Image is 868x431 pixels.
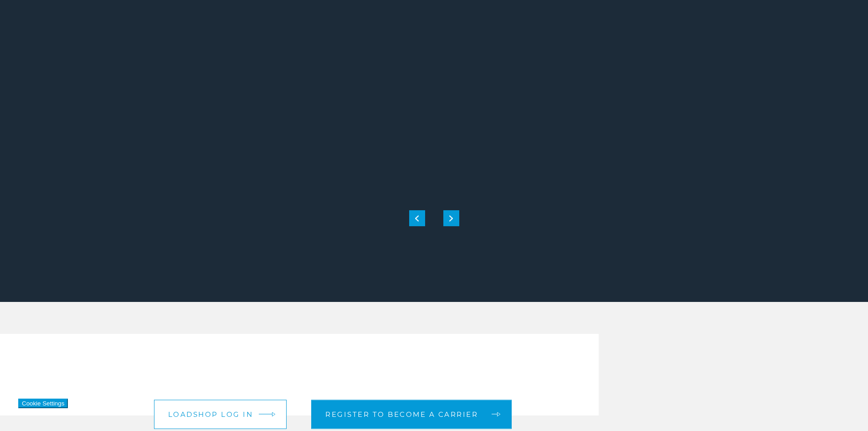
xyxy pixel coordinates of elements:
img: next slide [449,215,453,221]
button: Cookie Settings [18,399,68,408]
a: Register to become a carrier arrow arrow [311,400,512,429]
span: Loadshop log in [168,411,253,418]
a: Loadshop log in arrow arrow [154,400,287,429]
span: Register to become a carrier [325,411,478,418]
img: previous slide [415,215,419,221]
img: arrow [272,412,276,417]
